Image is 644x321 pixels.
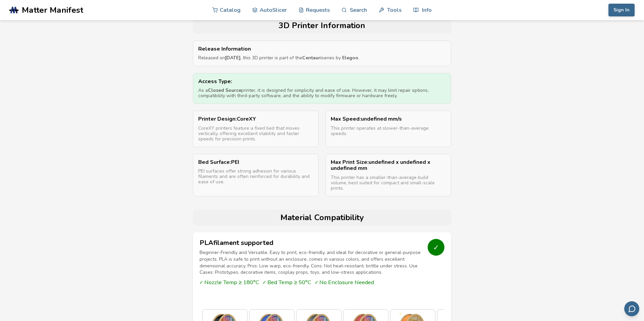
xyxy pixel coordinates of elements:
[198,116,313,122] p: Printer Design : CoreXY
[198,78,446,84] p: Access Type:
[200,239,423,247] h3: PLA filament supported
[198,169,313,185] p: PEI surfaces offer strong adhesion for various filaments and are often reinforced for durability ...
[331,175,446,191] p: This printer has a smaller-than-average build volume, best suited for compact and small-scale pri...
[331,159,446,172] p: Max Print Size : undefined x undefined x undefined mm
[624,301,639,316] button: Send feedback via email
[263,279,311,285] span: ✓ Bed Temp ≥ 50°C
[196,213,448,222] h2: Material Compatibility
[315,279,374,285] span: ✓ No Enclosure Needed
[196,21,448,30] h2: 3D Printer Information
[208,87,241,93] strong: Closed Source
[198,159,313,165] p: Bed Surface : PEI
[198,88,446,99] p: As a printer, it is designed for simplicity and ease of use. However, it may limit repair options...
[608,4,635,16] button: Sign In
[200,279,259,285] span: ✓ Nozzle Temp ≥ 180°C
[200,249,423,275] p: Beginner-Friendly and Versatile. Easy to print, eco-friendly, and ideal for decorative or general...
[22,5,83,15] span: Matter Manifest
[331,126,446,136] p: This printer operates at slower-than-average speeds.
[198,126,313,142] p: CoreXY printers feature a fixed bed that moves vertically, offering excellent stability and faste...
[302,55,322,61] strong: Centauri
[198,55,446,61] p: Released on , this 3D printer is part of the series by .
[225,55,240,61] strong: [DATE]
[198,46,446,52] p: Release Information
[331,116,446,122] p: Max Speed : undefined mm/s
[342,55,358,61] strong: Elegoo
[428,239,444,256] div: ✓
